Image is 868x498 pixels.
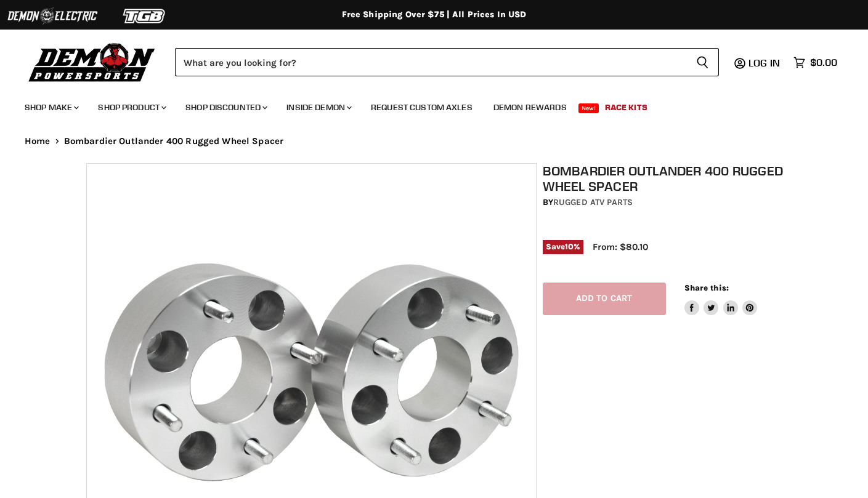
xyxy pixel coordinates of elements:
[684,283,758,315] aside: Share this:
[748,57,780,69] span: Log in
[578,103,599,113] span: New!
[362,95,482,120] a: Request Custom Axles
[543,163,789,194] h1: Bombardier Outlander 400 Rugged Wheel Spacer
[176,95,275,120] a: Shop Discounted
[15,95,86,120] a: Shop Make
[565,242,574,251] span: 10
[543,196,789,209] div: by
[6,4,99,28] img: Demon Electric Logo 2
[810,57,837,68] span: $0.00
[787,54,843,71] a: $0.00
[175,48,686,76] input: Search
[743,57,787,68] a: Log in
[596,95,657,120] a: Race Kits
[64,136,284,147] span: Bombardier Outlander 400 Rugged Wheel Spacer
[593,241,648,252] span: From: $80.10
[175,48,719,76] form: Product
[686,48,719,76] button: Search
[277,95,359,120] a: Inside Demon
[15,90,834,120] ul: Main menu
[553,197,633,207] a: Rugged ATV Parts
[89,95,174,120] a: Shop Product
[543,240,583,254] span: Save %
[25,136,51,147] a: Home
[684,283,729,292] span: Share this:
[484,95,576,120] a: Demon Rewards
[99,4,191,28] img: TGB Logo 2
[25,40,160,84] img: Demon Powersports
